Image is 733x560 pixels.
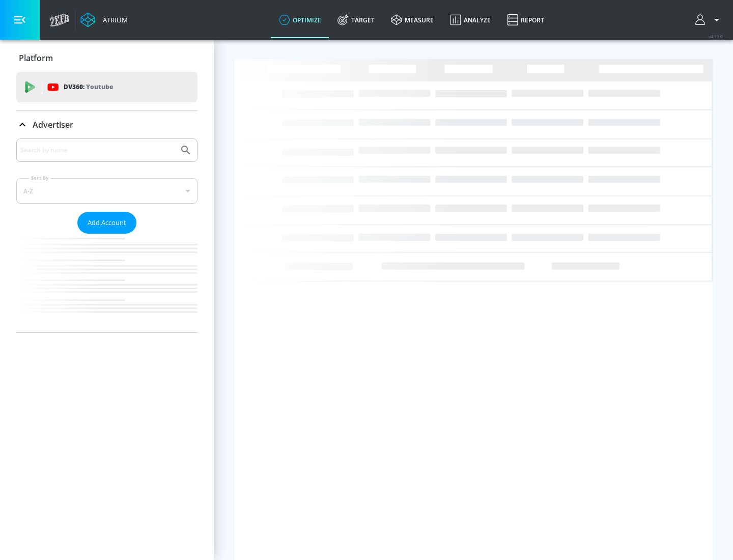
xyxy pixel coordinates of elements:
[86,81,113,92] p: Youtube
[329,2,383,38] a: Target
[29,175,51,181] label: Sort By
[20,144,175,157] input: Search by name
[16,138,198,332] div: Advertiser
[709,34,723,39] span: v 4.19.0
[64,81,113,93] p: DV360:
[19,52,53,64] p: Platform
[442,2,499,38] a: Analyze
[271,2,329,38] a: optimize
[16,110,198,139] div: Advertiser
[80,12,128,27] a: Atrium
[88,217,126,229] span: Add Account
[499,2,552,38] a: Report
[16,178,198,204] div: A-Z
[16,72,198,102] div: DV360: Youtube
[16,234,198,332] nav: list of Advertiser
[383,2,442,38] a: measure
[99,15,128,24] div: Atrium
[16,44,198,72] div: Platform
[77,212,136,234] button: Add Account
[33,119,73,130] p: Advertiser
